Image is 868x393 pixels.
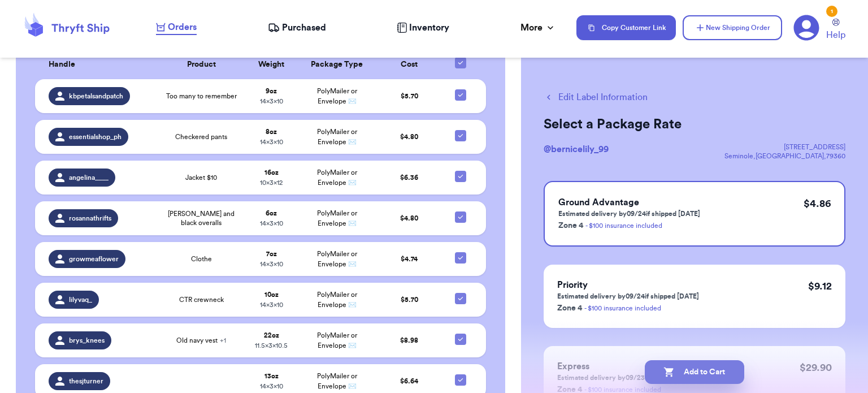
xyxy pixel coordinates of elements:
span: $ 4.80 [400,133,418,140]
span: + 1 [220,337,226,344]
span: $ 4.74 [401,256,418,262]
strong: 6 oz [266,210,277,217]
span: thesjturner [69,377,103,386]
a: 1 [793,15,819,41]
span: 14 x 3 x 10 [260,220,283,227]
th: Product [158,50,245,79]
span: PolyMailer or Envelope ✉️ [317,169,357,186]
span: kbpetalsandpatch [69,92,123,101]
th: Cost [376,50,442,79]
span: CTR crewneck [179,295,224,304]
div: More [520,21,556,34]
a: - $100 insurance included [585,222,662,229]
span: PolyMailer or Envelope ✉️ [317,210,357,227]
strong: 7 oz [266,251,277,257]
a: - $100 insurance included [584,305,661,312]
span: lilyvaq_ [69,295,92,304]
div: [STREET_ADDRESS] [724,142,845,152]
span: 14 x 3 x 10 [260,383,283,390]
span: $ 6.64 [400,378,418,385]
span: Priority [557,280,588,290]
span: Zone 4 [557,304,582,312]
button: Add to Cart [645,360,744,384]
p: Estimated delivery by 09/24 if shipped [DATE] [558,209,700,218]
span: [PERSON_NAME] and black overalls [164,209,238,227]
span: 14 x 3 x 10 [260,98,283,105]
a: Help [826,19,845,42]
button: New Shipping Order [683,15,782,40]
span: brys_knees [69,336,105,345]
p: $ 9.12 [808,278,832,294]
button: Edit Label Information [544,90,648,104]
span: Clothe [191,254,212,264]
span: @ bernicelily_99 [544,145,609,154]
span: PolyMailer or Envelope ✉️ [317,251,357,267]
span: Zone 4 [558,222,583,230]
button: Copy Customer Link [576,15,676,40]
span: $ 5.70 [401,93,418,100]
span: 10 x 3 x 12 [260,179,283,186]
a: Inventory [397,21,449,34]
span: Checkered pants [175,132,227,141]
span: Too many to remember [166,92,237,101]
span: PolyMailer or Envelope ✉️ [317,128,357,145]
span: $ 8.98 [400,337,418,344]
div: 1 [826,6,837,17]
strong: 22 oz [264,332,279,339]
span: Handle [49,59,75,71]
p: Estimated delivery by 09/24 if shipped [DATE] [557,292,699,301]
span: 11.5 x 3 x 10.5 [255,342,288,349]
a: Purchased [268,21,326,34]
h2: Select a Package Rate [544,115,845,133]
span: Ground Advantage [558,198,639,207]
div: Seminole , [GEOGRAPHIC_DATA] , 79360 [724,152,845,161]
span: Old navy vest [176,336,226,345]
span: 14 x 3 x 10 [260,301,283,308]
span: 14 x 3 x 10 [260,261,283,267]
span: PolyMailer or Envelope ✉️ [317,88,357,105]
strong: 9 oz [266,88,277,94]
strong: 16 oz [264,169,279,176]
span: 14 x 3 x 10 [260,139,283,145]
span: $ 5.70 [401,296,418,303]
span: $ 4.80 [400,215,418,222]
strong: 8 oz [266,128,277,135]
span: Jacket $10 [185,173,217,182]
span: PolyMailer or Envelope ✉️ [317,373,357,390]
span: PolyMailer or Envelope ✉️ [317,291,357,308]
th: Package Type [298,50,377,79]
span: Orders [168,20,197,34]
strong: 10 oz [264,291,279,298]
span: essentialshop_ph [69,132,121,141]
span: Help [826,28,845,42]
span: angelina____ [69,173,108,182]
span: rosannathrifts [69,214,111,223]
span: Purchased [282,21,326,34]
span: PolyMailer or Envelope ✉️ [317,332,357,349]
p: $ 4.86 [804,196,831,211]
span: growmeaflower [69,254,119,264]
span: $ 6.36 [400,174,418,181]
span: Inventory [409,21,449,34]
a: Orders [156,20,197,35]
strong: 13 oz [264,373,279,379]
th: Weight [245,50,298,79]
